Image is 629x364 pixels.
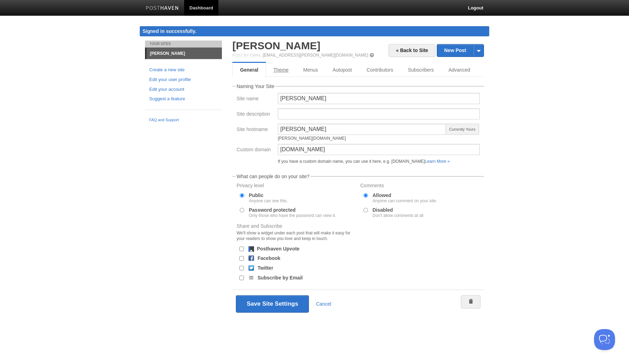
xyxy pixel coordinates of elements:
div: Anyone can comment on your site. [373,199,437,203]
a: Suggest a feature [149,95,218,103]
div: Don't allow comments at all. [373,213,425,218]
label: Site hostname [237,127,274,133]
label: Posthaven Upvote [257,246,299,251]
legend: What can people do on your site? [236,174,311,179]
a: Cancel [316,301,331,307]
li: Your Sites [145,41,222,48]
a: Menus [296,63,325,77]
label: Facebook [258,256,280,261]
label: Site description [237,111,274,118]
label: Subscribe by Email [258,275,303,280]
img: Posthaven-bar [146,6,179,11]
a: New Post [437,44,484,57]
div: Anyone can see this. [249,199,288,203]
a: Subscribers [400,63,441,77]
div: If you have a custom domain name, you can use it here, e.g. [DOMAIN_NAME] [278,159,480,163]
div: Signed in successfully. [140,26,489,36]
label: Comments [360,183,480,190]
div: We'll show a widget under each post that will make it easy for your readers to show you love and ... [237,230,356,241]
a: Contributors [359,63,400,77]
a: [EMAIL_ADDRESS][PERSON_NAME][DOMAIN_NAME] [263,53,368,58]
a: « Back to Site [389,44,435,57]
div: Only those who have the password can view it. [249,213,336,218]
a: Create a new site [149,66,218,74]
a: FAQ and Support [149,117,218,123]
a: Learn More » [425,159,450,164]
span: Currently Yours [446,124,479,135]
a: [PERSON_NAME] [146,48,222,59]
label: Allowed [373,193,437,203]
iframe: Help Scout Beacon - Open [594,329,615,350]
img: facebook.png [248,255,254,261]
button: Save Site Settings [236,295,309,313]
a: General [232,63,266,77]
label: Disabled [373,208,425,218]
label: Privacy level [237,183,356,190]
a: Edit your user profile [149,76,218,83]
a: Edit your account [149,86,218,93]
label: Custom domain [237,147,274,154]
label: Public [249,193,288,203]
img: twitter.png [248,265,254,271]
a: Theme [266,63,296,77]
a: [PERSON_NAME] [232,40,320,51]
legend: Naming Your Site [236,84,275,89]
label: Share and Subscribe [237,224,356,243]
label: Twitter [258,265,273,270]
div: [PERSON_NAME][DOMAIN_NAME] [278,136,446,140]
a: Autopost [325,63,359,77]
label: Site name [237,96,274,103]
a: Advanced [441,63,477,77]
label: Password protected [249,208,336,218]
span: Post by Email [232,53,261,57]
